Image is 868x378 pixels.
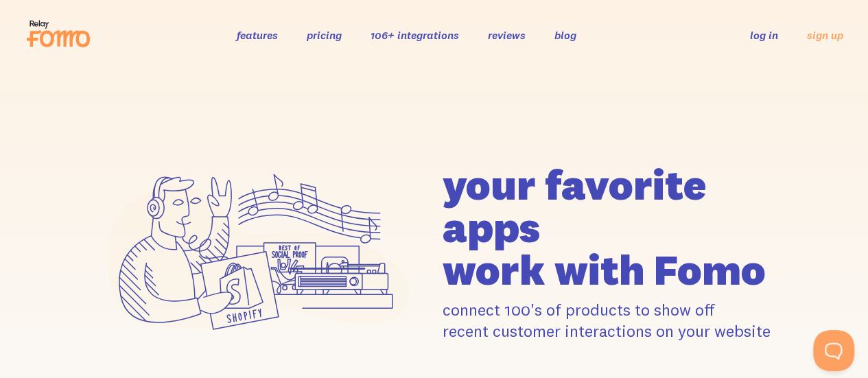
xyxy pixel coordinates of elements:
[813,330,854,371] iframe: Help Scout Beacon - Open
[443,163,778,291] h1: your favorite apps work with Fomo
[488,28,526,42] a: reviews
[554,28,576,42] a: blog
[443,299,778,342] p: connect 100's of products to show off recent customer interactions on your website
[750,28,778,42] a: log in
[307,28,342,42] a: pricing
[237,28,278,42] a: features
[807,28,843,43] a: sign up
[371,28,459,42] a: 106+ integrations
